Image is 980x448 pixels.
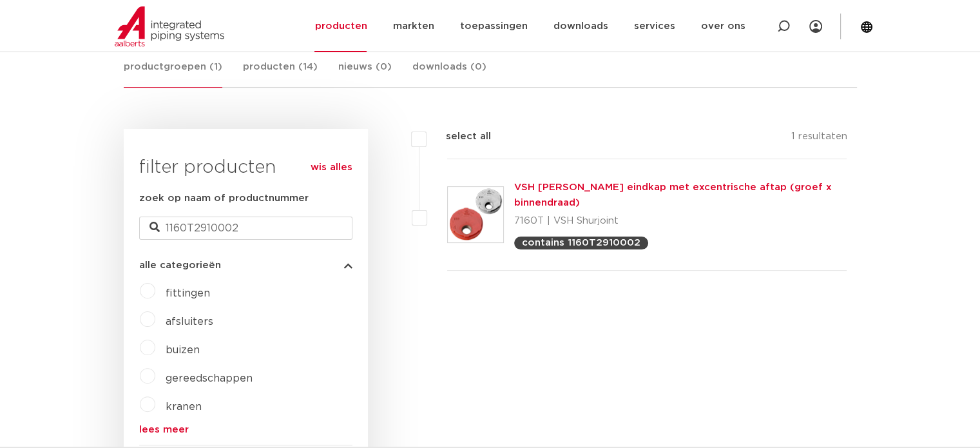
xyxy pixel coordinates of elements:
[139,217,352,240] input: zoeken
[166,402,202,412] a: kranen
[166,288,210,298] a: fittingen
[522,238,640,248] p: contains 1160T2910002
[448,187,503,242] img: Thumbnail for VSH Shurjoint eindkap met excentrische aftap (groef x binnendraad)
[243,59,318,87] a: producten (14)
[311,160,352,175] a: wis alles
[139,155,352,180] h3: filter producten
[139,260,352,270] button: alle categorieën
[514,182,832,208] a: VSH [PERSON_NAME] eindkap met excentrische aftap (groef x binnendraad)
[412,59,486,87] a: downloads (0)
[124,59,222,88] a: productgroepen (1)
[139,425,352,434] a: lees meer
[338,59,392,87] a: nieuws (0)
[139,260,221,270] span: alle categorieën
[139,191,309,206] label: zoek op naam of productnummer
[427,129,491,144] label: select all
[166,373,253,384] a: gereedschappen
[791,129,847,149] p: 1 resultaten
[166,345,200,355] a: buizen
[166,317,213,327] a: afsluiters
[514,211,847,231] p: 7160T | VSH Shurjoint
